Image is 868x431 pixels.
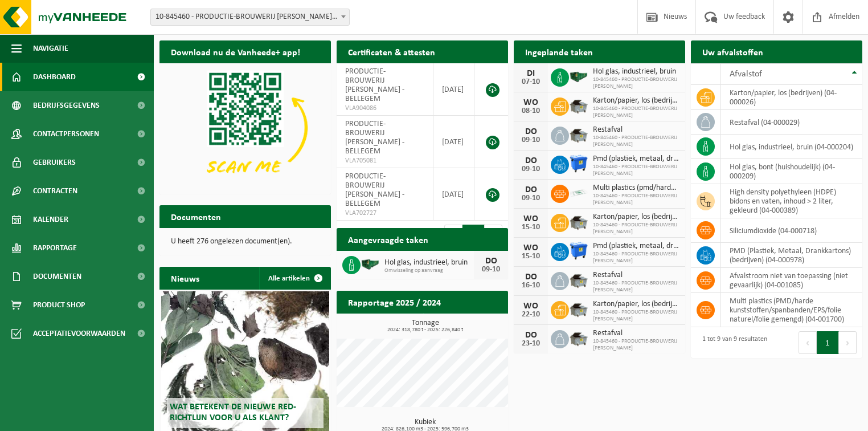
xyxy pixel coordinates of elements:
[6,406,190,431] iframe: chat widget
[721,243,862,268] td: PMD (Plastiek, Metaal, Drankkartons) (bedrijven) (04-000978)
[569,154,588,173] img: WB-1100-HPE-BE-01
[519,69,542,78] div: DI
[171,238,320,246] p: U heeft 276 ongelezen document(en).
[33,91,100,120] span: Bedrijfsgegevens
[593,309,679,323] span: 10-845460 - PRODUCTIE-BROUWERIJ [PERSON_NAME]
[519,78,542,86] div: 07-10
[33,319,125,348] span: Acceptatievoorwaarden
[569,96,588,115] img: WB-5000-GAL-GY-01
[519,331,542,340] div: DO
[593,76,679,90] span: 10-845460 - PRODUCTIE-BROUWERIJ [PERSON_NAME]
[519,98,542,107] div: WO
[593,338,679,352] span: 10-845460 - PRODUCTIE-BROUWERIJ [PERSON_NAME]
[721,184,862,218] td: high density polyethyleen (HDPE) bidons en vaten, inhoud > 2 liter, gekleurd (04-000389)
[33,205,68,234] span: Kalender
[159,267,211,289] h2: Nieuws
[384,258,474,267] span: Hol glas, industrieel, bruin
[345,104,424,113] span: VLA904086
[519,136,542,144] div: 09-10
[569,125,588,144] img: WB-5000-GAL-GY-01
[423,313,507,336] a: Bekijk rapportage
[345,172,404,208] span: PRODUCTIE-BROUWERIJ [PERSON_NAME] - BELLEGEM
[151,9,349,25] span: 10-845460 - PRODUCTIE-BROUWERIJ OMER VANDER GHINSTE - BELLEGEM
[593,193,679,206] span: 10-845460 - PRODUCTIE-BROUWERIJ [PERSON_NAME]
[593,105,679,119] span: 10-845460 - PRODUCTIE-BROUWERIJ [PERSON_NAME]
[33,262,81,291] span: Documenten
[480,257,502,266] div: DO
[569,328,588,348] img: WB-5000-GAL-GY-01
[361,254,380,274] img: HK-XS-16-GN-00
[33,148,76,177] span: Gebruikers
[519,165,542,173] div: 09-10
[345,209,424,218] span: VLA702727
[593,213,679,222] span: Karton/papier, los (bedrijven)
[337,291,452,313] h2: Rapportage 2025 / 2024
[519,156,542,165] div: DO
[519,273,542,282] div: DO
[593,184,679,193] span: Multi plastics (pmd/harde kunststoffen/spanbanden/eps/folie naturel/folie gemeng...
[593,96,679,105] span: Karton/papier, los (bedrijven)
[721,110,862,135] td: restafval (04-000029)
[170,402,296,422] span: Wat betekent de nieuwe RED-richtlijn voor u als klant?
[593,135,679,148] span: 10-845460 - PRODUCTIE-BROUWERIJ [PERSON_NAME]
[691,40,775,63] h2: Uw afvalstoffen
[593,280,679,294] span: 10-845460 - PRODUCTIE-BROUWERIJ [PERSON_NAME]
[345,120,404,156] span: PRODUCTIE-BROUWERIJ [PERSON_NAME] - BELLEGEM
[33,177,77,205] span: Contracten
[159,63,331,192] img: Download de VHEPlus App
[569,299,588,319] img: WB-5000-GAL-GY-01
[342,327,508,333] span: 2024: 318,780 t - 2025: 226,840 t
[519,127,542,136] div: DO
[33,291,85,319] span: Product Shop
[519,194,542,202] div: 09-10
[519,253,542,261] div: 15-10
[593,242,679,251] span: Pmd (plastiek, metaal, drankkartons) (bedrijven)
[519,340,542,348] div: 23-10
[569,67,588,86] img: HK-XS-16-GN-00
[337,228,440,250] h2: Aangevraagde taken
[593,67,679,76] span: Hol glas, industrieel, bruin
[519,311,542,319] div: 22-10
[345,67,404,103] span: PRODUCTIE-BROUWERIJ [PERSON_NAME] - BELLEGEM
[569,183,588,202] img: LP-SK-00500-LPE-16
[593,222,679,235] span: 10-845460 - PRODUCTIE-BROUWERIJ [PERSON_NAME]
[593,329,679,338] span: Restafval
[150,9,350,26] span: 10-845460 - PRODUCTIE-BROUWERIJ OMER VANDER GHINSTE - BELLEGEM
[159,205,232,227] h2: Documenten
[337,40,447,63] h2: Certificaten & attesten
[697,330,767,355] div: 1 tot 9 van 9 resultaten
[519,243,542,253] div: WO
[593,154,679,164] span: Pmd (plastiek, metaal, drankkartons) (bedrijven)
[721,293,862,327] td: multi plastics (PMD/harde kunststoffen/spanbanden/EPS/folie naturel/folie gemengd) (04-001700)
[33,120,99,148] span: Contactpersonen
[480,266,502,274] div: 09-10
[593,164,679,177] span: 10-845460 - PRODUCTIE-BROUWERIJ [PERSON_NAME]
[839,331,857,354] button: Next
[593,271,679,280] span: Restafval
[721,268,862,293] td: afvalstroom niet van toepassing (niet gevaarlijk) (04-001085)
[259,267,330,290] a: Alle artikelen
[593,300,679,309] span: Karton/papier, los (bedrijven)
[519,223,542,231] div: 15-10
[433,63,474,116] td: [DATE]
[433,168,474,221] td: [DATE]
[569,270,588,290] img: WB-5000-GAL-GY-01
[384,267,474,274] span: Omwisseling op aanvraag
[519,107,542,115] div: 08-10
[342,319,508,333] h3: Tonnage
[519,282,542,290] div: 16-10
[730,70,762,79] span: Afvalstof
[569,241,588,261] img: WB-1100-HPE-BE-01
[721,218,862,243] td: siliciumdioxide (04-000718)
[519,302,542,311] div: WO
[593,125,679,135] span: Restafval
[33,234,77,262] span: Rapportage
[519,185,542,194] div: DO
[33,34,68,63] span: Navigatie
[721,159,862,184] td: hol glas, bont (huishoudelijk) (04-000209)
[799,331,817,354] button: Previous
[593,251,679,265] span: 10-845460 - PRODUCTIE-BROUWERIJ [PERSON_NAME]
[433,116,474,168] td: [DATE]
[721,135,862,159] td: hol glas, industrieel, bruin (04-000204)
[33,63,76,91] span: Dashboard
